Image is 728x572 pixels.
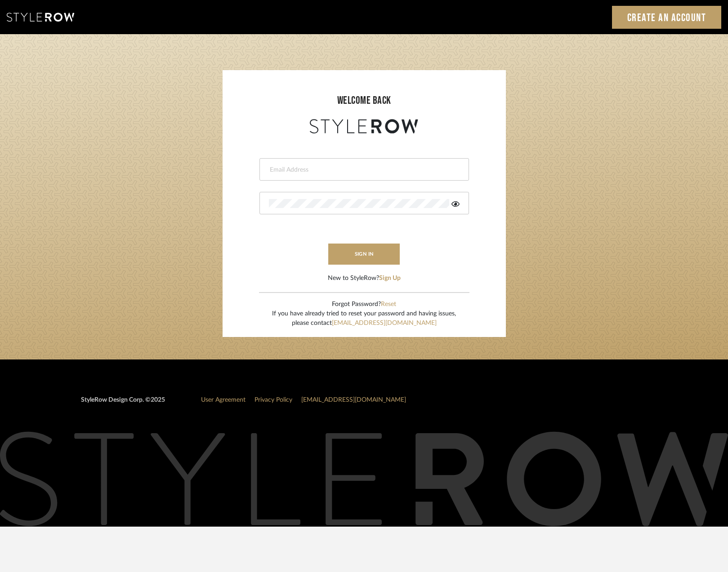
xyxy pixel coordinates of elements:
button: sign in [328,244,400,265]
div: If you have already tried to reset your password and having issues, please contact [272,309,456,328]
div: StyleRow Design Corp. ©2025 [81,395,165,412]
button: Reset [381,300,396,309]
a: Privacy Policy [255,397,292,403]
a: User Agreement [201,397,246,403]
input: Email Address [269,165,457,174]
div: Forgot Password? [272,300,456,309]
a: [EMAIL_ADDRESS][DOMAIN_NAME] [301,397,406,403]
button: Sign Up [379,274,401,283]
div: New to StyleRow? [328,274,401,283]
div: welcome back [232,93,497,109]
a: Create an Account [612,6,722,29]
a: [EMAIL_ADDRESS][DOMAIN_NAME] [332,320,437,326]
